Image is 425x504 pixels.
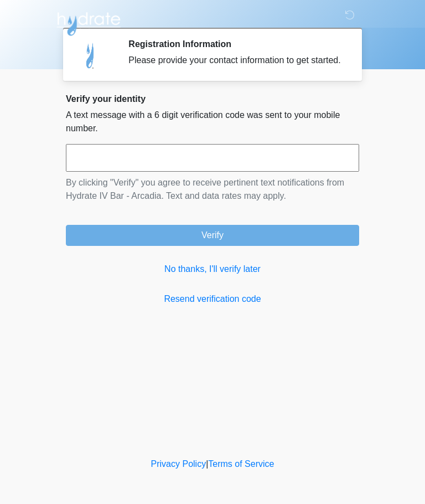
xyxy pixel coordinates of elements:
p: By clicking "Verify" you agree to receive pertinent text notifications from Hydrate IV Bar - Arca... [66,176,359,203]
a: Resend verification code [66,292,359,306]
p: A text message with a 6 digit verification code was sent to your mobile number. [66,109,359,135]
div: Please provide your contact information to get started. [128,54,343,67]
a: | [206,459,208,469]
a: No thanks, I'll verify later [66,263,359,276]
img: Hydrate IV Bar - Arcadia Logo [55,8,122,37]
button: Verify [66,225,359,246]
img: Agent Avatar [74,39,107,72]
a: Terms of Service [208,459,274,469]
a: Privacy Policy [151,459,206,469]
h2: Verify your identity [66,94,359,104]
